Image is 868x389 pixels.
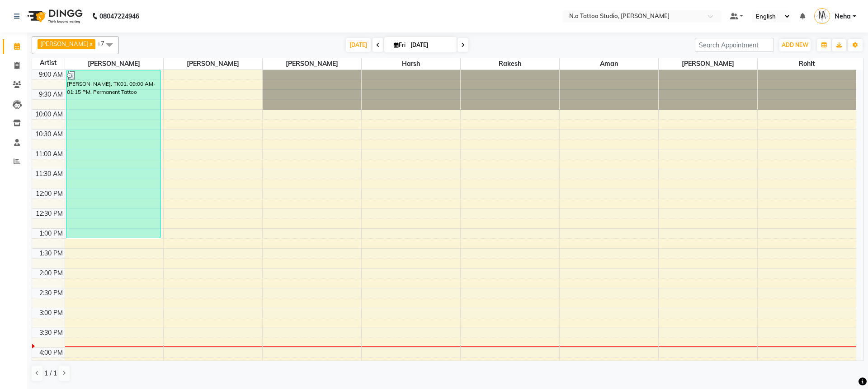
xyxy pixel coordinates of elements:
div: 11:30 AM [33,169,65,179]
div: 11:00 AM [33,149,65,159]
span: Harsh [362,58,460,69]
div: 9:00 AM [37,70,65,79]
span: Fri [392,42,408,48]
div: 2:30 PM [38,288,65,298]
span: 1 / 1 [44,369,57,378]
div: 1:30 PM [38,249,65,258]
span: [PERSON_NAME] [40,40,89,47]
div: 3:00 PM [38,308,65,318]
div: 10:30 AM [33,130,65,139]
span: [PERSON_NAME] [659,58,757,69]
span: +7 [97,40,111,47]
span: Rakesh [461,58,559,69]
span: [DATE] [346,38,371,52]
div: 9:30 AM [37,90,65,99]
input: Search Appointment [695,38,774,52]
div: 12:00 PM [34,189,65,199]
span: [PERSON_NAME] [65,58,164,69]
input: 2025-10-03 [408,38,453,52]
div: [PERSON_NAME], TK01, 09:00 AM-01:15 PM, Permanent Tattoo [66,70,160,238]
span: [PERSON_NAME] [164,58,262,69]
img: logo [23,4,85,29]
span: Aman [560,58,658,69]
div: Artist [32,58,65,68]
span: Neha [835,12,851,21]
img: Neha [814,8,830,24]
div: 12:30 PM [34,209,65,218]
a: x [89,40,93,47]
div: 2:00 PM [38,269,65,278]
div: 3:30 PM [38,328,65,338]
div: 10:00 AM [33,110,65,119]
div: 4:00 PM [38,348,65,357]
div: 1:00 PM [38,229,65,238]
span: [PERSON_NAME] [263,58,361,69]
b: 08047224946 [99,4,139,29]
button: ADD NEW [779,39,811,51]
span: ADD NEW [782,42,808,48]
span: Rohit [758,58,856,69]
